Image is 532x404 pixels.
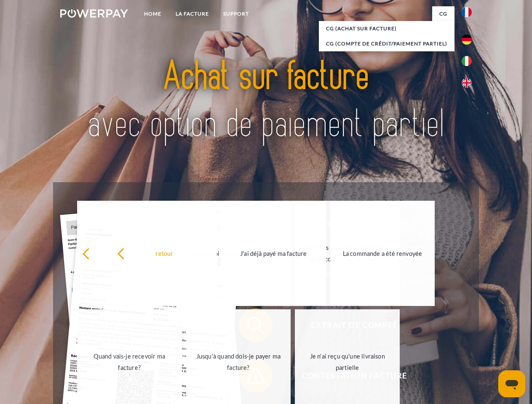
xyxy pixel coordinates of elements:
[82,247,177,259] div: retour
[462,7,472,17] img: fr
[168,6,216,21] a: LA FACTURE
[462,78,472,88] img: en
[498,370,525,397] iframe: Bouton de lancement de la fenêtre de messagerie
[462,56,472,66] img: it
[137,6,168,21] a: Home
[82,351,177,373] div: Quand vais-je recevoir ma facture?
[191,351,286,373] div: Jusqu'à quand dois-je payer ma facture?
[432,6,454,21] a: CG
[462,35,472,45] img: de
[117,247,212,259] div: retour
[319,21,454,36] a: CG (achat sur facture)
[216,6,256,21] a: Support
[60,9,128,18] img: logo-powerpay-white.svg
[319,36,454,51] a: CG (Compte de crédit/paiement partiel)
[300,351,395,373] div: Je n'ai reçu qu'une livraison partielle
[226,247,321,259] div: J'ai déjà payé ma facture
[335,247,430,259] div: La commande a été renvoyée
[80,40,452,161] img: title-powerpay_fr.svg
